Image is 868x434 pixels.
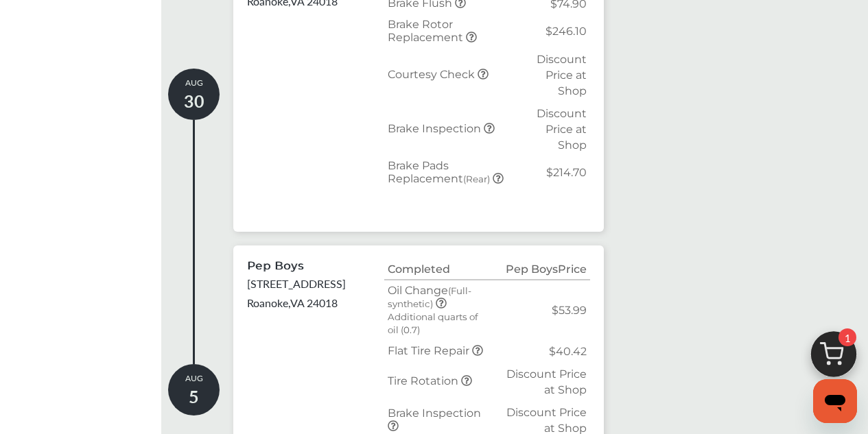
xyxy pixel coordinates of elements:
img: cart_icon.3d0951e8.svg [801,325,867,391]
span: 1 [838,328,856,346]
span: $53.99 [552,304,587,317]
span: Brake Rotor Replacement [388,18,466,44]
th: Completed [384,259,494,280]
th: Pep Boys Price [494,259,590,280]
small: (Rear) [463,173,490,184]
p: [STREET_ADDRESS] [247,276,346,291]
span: Discount Price at Shop [506,367,587,396]
iframe: Button to launch messaging window [813,379,857,423]
span: 30 [184,88,204,112]
span: Brake Inspection [388,407,481,420]
span: $40.42 [549,345,587,358]
p: Pep Boys [247,259,304,272]
span: Discount Price at Shop [537,53,587,97]
span: Brake Pads Replacement [388,159,493,185]
span: $246.10 [546,25,587,38]
span: Courtesy Check [388,68,478,81]
span: Oil Change [388,284,471,310]
small: (Full-synthetic) [388,285,471,309]
small: Additional quarts of oil (0.7) [388,311,478,335]
p: Roanoke , VA 24018 [247,295,338,311]
span: Discount Price at Shop [537,107,587,152]
p: AUG [168,372,220,408]
span: $214.70 [546,166,587,179]
p: AUG [168,77,220,112]
span: Brake Inspection [388,122,484,135]
span: 5 [189,384,199,408]
span: Flat Tire Repair [388,344,472,357]
span: Tire Rotation [388,374,461,387]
